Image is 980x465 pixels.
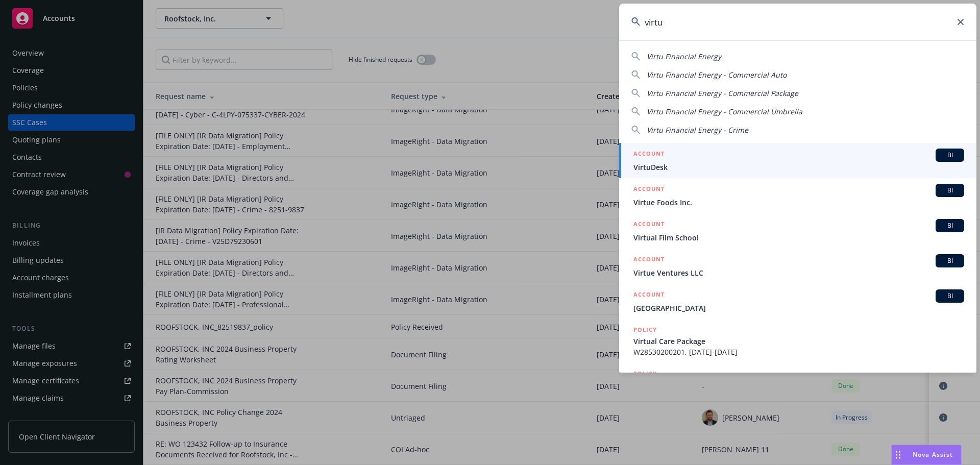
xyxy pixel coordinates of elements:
[633,369,657,379] h5: POLICY
[647,70,787,80] span: Virtu Financial Energy - Commercial Auto
[633,254,665,266] h5: ACCOUNT
[633,232,964,243] span: Virtual Film School
[619,213,976,249] a: ACCOUNTBIVirtual Film School
[619,249,976,284] a: ACCOUNTBIVirtue Ventures LLC
[633,336,964,347] span: Virtual Care Package
[619,178,976,213] a: ACCOUNTBIVirtue Foods Inc.
[633,149,665,161] h5: ACCOUNT
[940,256,960,265] span: BI
[633,303,964,313] span: [GEOGRAPHIC_DATA]
[633,347,964,357] span: W28530200201, [DATE]-[DATE]
[633,289,665,302] h5: ACCOUNT
[940,291,960,301] span: BI
[633,197,964,208] span: Virtue Foods Inc.
[619,319,976,363] a: POLICYVirtual Care PackageW28530200201, [DATE]-[DATE]
[633,325,657,335] h5: POLICY
[647,125,748,135] span: Virtu Financial Energy - Crime
[633,219,665,231] h5: ACCOUNT
[647,107,802,116] span: Virtu Financial Energy - Commercial Umbrella
[940,151,960,160] span: BI
[647,52,721,61] span: Virtu Financial Energy
[619,4,976,40] input: Search...
[940,221,960,230] span: BI
[633,162,964,173] span: VirtuDesk
[633,184,665,196] h5: ACCOUNT
[913,450,953,459] span: Nova Assist
[891,445,962,465] button: Nova Assist
[619,284,976,319] a: ACCOUNTBI[GEOGRAPHIC_DATA]
[892,445,904,464] div: Drag to move
[633,267,964,278] span: Virtue Ventures LLC
[940,186,960,195] span: BI
[647,88,798,98] span: Virtu Financial Energy - Commercial Package
[619,363,976,407] a: POLICY
[619,143,976,178] a: ACCOUNTBIVirtuDesk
